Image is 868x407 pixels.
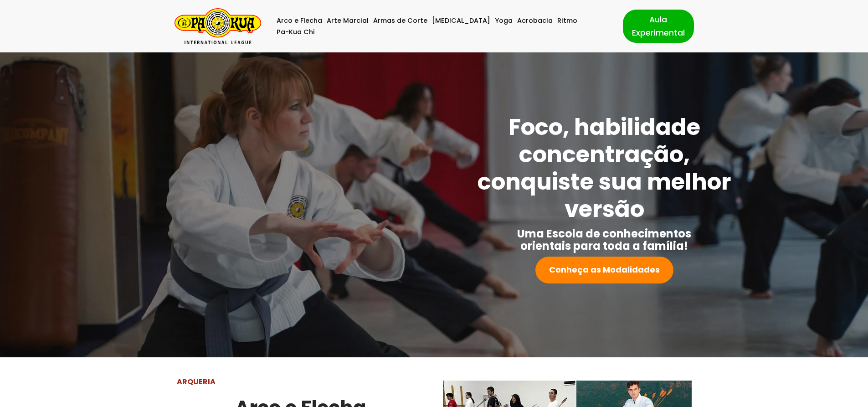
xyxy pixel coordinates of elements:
[432,15,490,26] a: [MEDICAL_DATA]
[549,264,660,275] strong: Conheça as Modalidades
[478,111,731,225] strong: Foco, habilidade concentração, conquiste sua melhor versão
[277,26,315,38] a: Pa-Kua Chi
[175,8,261,44] a: Pa-Kua Brasil Uma Escola de conhecimentos orientais para toda a família. Foco, habilidade concent...
[517,15,553,26] a: Acrobacia
[373,15,427,26] a: Armas de Corte
[177,376,216,387] strong: ARQUERIA
[495,15,513,26] a: Yoga
[557,15,577,26] a: Ritmo
[327,15,369,26] a: Arte Marcial
[535,257,673,283] a: Conheça as Modalidades
[275,15,609,38] div: Menu primário
[277,15,322,26] a: Arco e Flecha
[517,226,691,253] strong: Uma Escola de conhecimentos orientais para toda a família!
[623,10,694,42] a: Aula Experimental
